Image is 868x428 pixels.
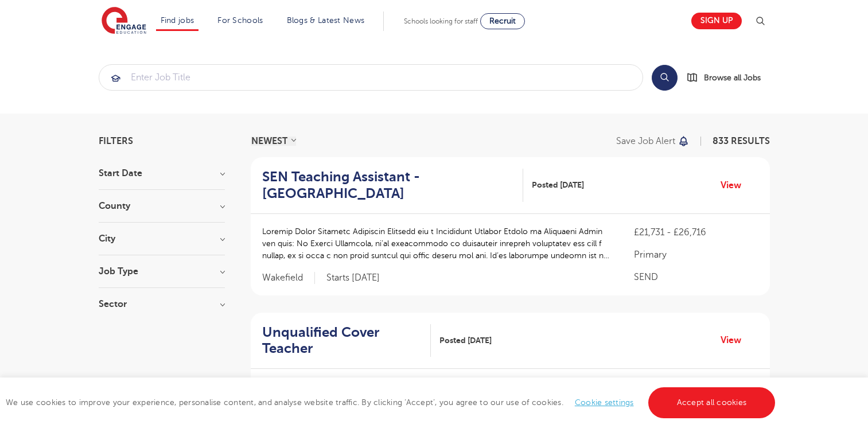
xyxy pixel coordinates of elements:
[99,234,225,243] h3: City
[704,71,761,84] span: Browse all Jobs
[480,13,525,29] a: Recruit
[99,267,225,276] h3: Job Type
[99,137,133,146] span: Filters
[687,71,770,84] a: Browse all Jobs
[262,272,315,284] span: Wakefield
[99,65,643,90] input: Submit
[634,248,758,262] p: Primary
[99,299,225,309] h3: Sector
[652,65,678,91] button: Search
[262,324,422,357] h2: Unqualified Cover Teacher
[102,7,146,36] img: Engage Education
[721,333,750,348] a: View
[616,137,675,146] p: Save job alert
[99,201,225,211] h3: County
[648,387,776,418] a: Accept all cookies
[532,179,584,191] span: Posted [DATE]
[99,169,225,178] h3: Start Date
[262,169,515,202] h2: SEN Teaching Assistant - [GEOGRAPHIC_DATA]
[262,169,524,202] a: SEN Teaching Assistant - [GEOGRAPHIC_DATA]
[287,16,365,25] a: Blogs & Latest News
[439,334,492,347] span: Posted [DATE]
[691,13,742,29] a: Sign up
[634,270,758,284] p: SEND
[161,16,194,25] a: Find jobs
[99,64,643,91] div: Submit
[404,17,478,25] span: Schools looking for staff
[326,272,380,284] p: Starts [DATE]
[6,398,778,407] span: We use cookies to improve your experience, personalise content, and analyse website traffic. By c...
[262,324,431,357] a: Unqualified Cover Teacher
[634,225,758,239] p: £21,731 - £26,716
[262,225,612,262] p: Loremip Dolor Sitametc Adipiscin Elitsedd eiu t Incididunt Utlabor Etdolo ma Aliquaeni Admin ven ...
[489,17,516,25] span: Recruit
[721,178,750,193] a: View
[713,136,770,146] span: 833 RESULTS
[217,16,263,25] a: For Schools
[575,398,634,407] a: Cookie settings
[616,137,690,146] button: Save job alert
